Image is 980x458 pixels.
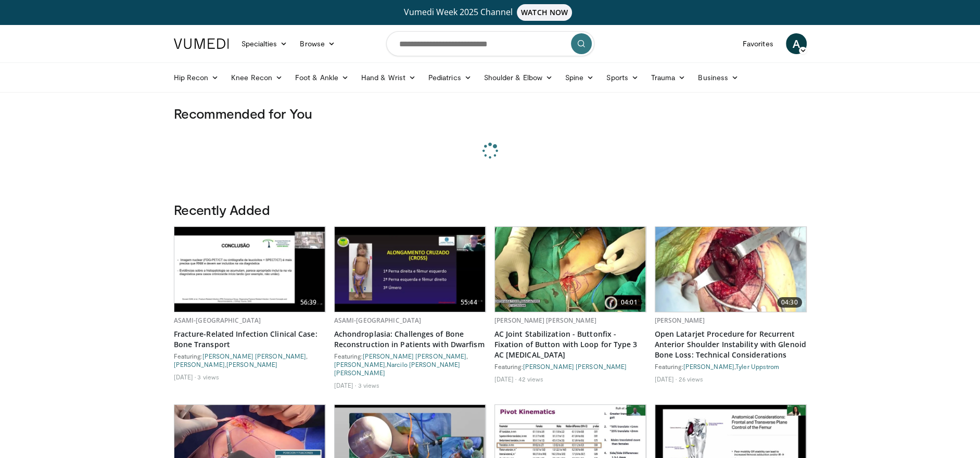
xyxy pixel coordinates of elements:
li: 42 views [518,375,543,383]
a: AC Joint Stabilization - Buttonfix - Fixation of Button with Loop for Type 3 AC [MEDICAL_DATA] [494,329,646,360]
a: 56:39 [174,227,325,312]
a: Shoulder & Elbow [478,67,559,88]
a: Business [692,67,745,88]
span: WATCH NOW [517,4,572,21]
li: 3 views [358,381,379,389]
a: [PERSON_NAME] [334,361,385,368]
img: 4f2bc282-22c3-41e7-a3f0-d3b33e5d5e41.620x360_q85_upscale.jpg [335,227,486,312]
div: Featuring: [494,362,646,371]
a: Spine [559,67,600,88]
a: A [786,33,807,54]
a: [PERSON_NAME] [226,361,277,368]
a: 04:30 [655,227,806,312]
input: Search topics, interventions [386,31,594,56]
a: Hand & Wrist [355,67,422,88]
a: Browse [294,33,341,54]
li: [DATE] [334,381,357,389]
a: Hip Recon [168,67,225,88]
a: Tyler Uppstrom [735,363,779,370]
a: [PERSON_NAME] [683,363,734,370]
div: Featuring: , , [334,352,486,377]
a: Fracture-Related Infection Clinical Case: Bone Transport [174,329,326,350]
a: ASAMI-[GEOGRAPHIC_DATA] [174,316,261,325]
a: Vumedi Week 2025 ChannelWATCH NOW [175,4,805,21]
a: ASAMI-[GEOGRAPHIC_DATA] [334,316,422,325]
span: 04:30 [777,297,802,308]
div: Featuring: , , [174,352,326,368]
a: Specialties [235,33,294,54]
a: Trauma [645,67,692,88]
img: VuMedi Logo [174,39,229,49]
div: Featuring: , [655,362,807,371]
img: c2f644dc-a967-485d-903d-283ce6bc3929.620x360_q85_upscale.jpg [495,227,646,312]
a: 04:01 [495,227,646,312]
a: 55:44 [335,227,486,312]
a: [PERSON_NAME] [PERSON_NAME] [202,352,307,360]
a: Knee Recon [225,67,289,88]
a: [PERSON_NAME] [174,361,225,368]
a: Pediatrics [422,67,478,88]
a: Sports [600,67,645,88]
li: [DATE] [494,375,517,383]
a: Achondroplasia: Challenges of Bone Reconstruction in Patients with Dwarfism [334,329,486,350]
h3: Recommended for You [174,105,807,122]
img: 2b2da37e-a9b6-423e-b87e-b89ec568d167.620x360_q85_upscale.jpg [655,227,806,312]
a: [PERSON_NAME] [PERSON_NAME] [523,363,627,370]
a: Narcilo [PERSON_NAME] [PERSON_NAME] [334,361,461,376]
a: Foot & Ankle [289,67,355,88]
a: [PERSON_NAME] [655,316,705,325]
img: 7827b68c-edda-4073-a757-b2e2fb0a5246.620x360_q85_upscale.jpg [174,227,325,312]
a: [PERSON_NAME] [PERSON_NAME] [494,316,596,325]
a: Favorites [736,33,780,54]
li: 26 views [678,375,703,383]
span: 56:39 [296,297,321,308]
li: [DATE] [174,373,196,381]
a: [PERSON_NAME] [PERSON_NAME] [363,352,467,360]
h3: Recently Added [174,201,807,218]
a: Open Latarjet Procedure for Recurrent Anterior Shoulder Instability with Glenoid Bone Loss: Techn... [655,329,807,360]
span: 04:01 [617,297,642,308]
li: [DATE] [655,375,677,383]
li: 3 views [197,373,219,381]
span: 55:44 [456,297,481,308]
